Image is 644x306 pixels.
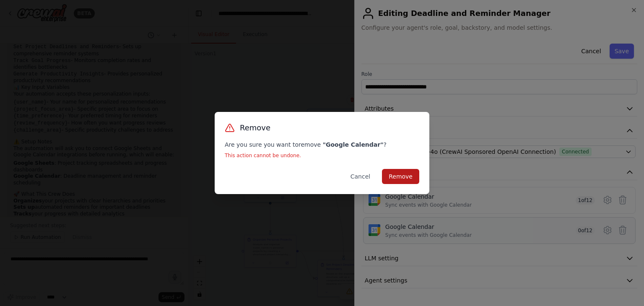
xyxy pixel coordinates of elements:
p: Are you sure you want to remove ? [225,140,419,149]
strong: " Google Calendar " [323,141,384,148]
button: Cancel [344,169,377,184]
h3: Remove [240,122,270,134]
p: This action cannot be undone. [225,152,419,159]
button: Remove [382,169,419,184]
